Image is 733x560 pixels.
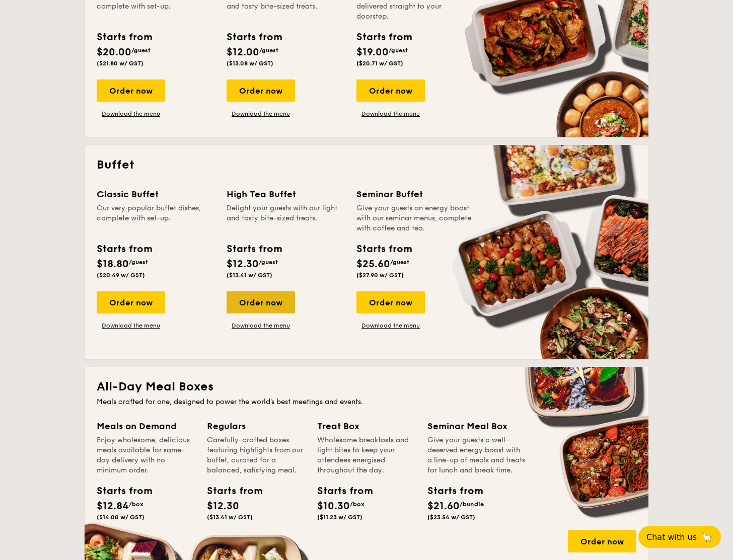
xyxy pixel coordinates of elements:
[207,435,305,475] div: Carefully-crafted boxes featuring highlights from our buffet, curated for a balanced, satisfying ...
[317,484,362,499] div: Starts from
[427,484,473,499] div: Starts from
[568,530,636,552] div: Order now
[97,258,129,270] span: $18.80
[227,322,295,330] a: Download the menu
[97,110,165,118] a: Download the menu
[97,379,636,395] h2: All-Day Meal Boxes
[259,259,278,266] span: /guest
[317,435,415,475] div: Wholesome breakfasts and light bites to keep your attendees energised throughout the day.
[97,157,636,173] h2: Buffet
[97,60,143,67] span: ($21.80 w/ GST)
[701,531,713,543] span: 🦙
[227,60,273,67] span: ($13.08 w/ GST)
[97,272,145,279] span: ($20.49 w/ GST)
[356,322,425,330] a: Download the menu
[356,110,425,118] a: Download the menu
[227,187,344,201] div: High Tea Buffet
[227,203,344,233] div: Delight your guests with our light and tasty bite-sized treats.
[356,203,474,233] div: Give your guests an energy boost with our seminar menus, complete with coffee and tea.
[97,397,636,407] div: Meals crafted for one, designed to power the world's best meetings and events.
[227,272,272,279] span: ($13.41 w/ GST)
[97,435,195,475] div: Enjoy wholesome, delicious meals available for same-day delivery with no minimum order.
[227,46,259,58] span: $12.00
[350,501,364,508] span: /box
[356,79,425,102] div: Order now
[97,514,144,521] span: ($14.00 w/ GST)
[227,110,295,118] a: Download the menu
[259,47,278,54] span: /guest
[97,46,131,58] span: $20.00
[638,526,721,548] button: Chat with us🦙
[97,322,165,330] a: Download the menu
[356,242,411,257] div: Starts from
[427,514,475,521] span: ($23.54 w/ GST)
[131,47,151,54] span: /guest
[389,47,408,54] span: /guest
[356,60,403,67] span: ($20.71 w/ GST)
[356,46,389,58] span: $19.00
[97,484,142,499] div: Starts from
[427,419,526,433] div: Seminar Meal Box
[207,514,253,521] span: ($13.41 w/ GST)
[356,258,390,270] span: $25.60
[207,484,252,499] div: Starts from
[356,291,425,313] div: Order now
[97,500,129,512] span: $12.84
[97,30,152,45] div: Starts from
[97,291,165,313] div: Order now
[390,259,409,266] span: /guest
[227,30,281,45] div: Starts from
[227,242,281,257] div: Starts from
[97,187,214,201] div: Classic Buffet
[356,187,474,201] div: Seminar Buffet
[427,435,526,475] div: Give your guests a well-deserved energy boost with a line-up of meals and treats for lunch and br...
[317,419,415,433] div: Treat Box
[356,30,411,45] div: Starts from
[97,79,165,102] div: Order now
[227,291,295,313] div: Order now
[460,501,484,508] span: /bundle
[427,500,460,512] span: $21.60
[646,532,697,542] span: Chat with us
[129,501,143,508] span: /box
[317,500,350,512] span: $10.30
[227,79,295,102] div: Order now
[97,419,195,433] div: Meals on Demand
[227,258,259,270] span: $12.30
[317,514,362,521] span: ($11.23 w/ GST)
[356,272,404,279] span: ($27.90 w/ GST)
[207,500,239,512] span: $12.30
[129,259,148,266] span: /guest
[97,242,152,257] div: Starts from
[207,419,305,433] div: Regulars
[97,203,214,233] div: Our very popular buffet dishes, complete with set-up.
